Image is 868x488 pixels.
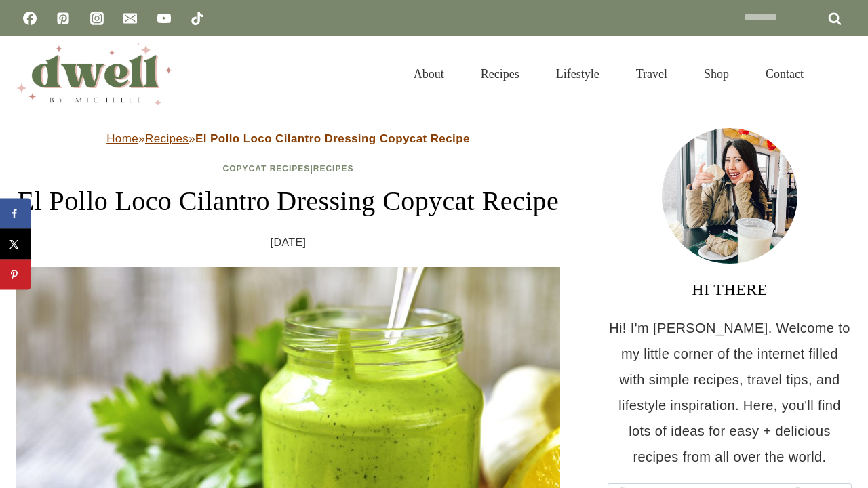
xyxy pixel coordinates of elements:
h3: HI THERE [608,277,852,302]
a: YouTube [151,5,178,32]
a: Facebook [16,5,43,32]
a: Recipes [145,132,189,145]
span: | [223,164,354,174]
a: Lifestyle [538,50,618,98]
a: Recipes [313,164,354,174]
a: Copycat Recipes [223,164,311,174]
p: Hi! I'm [PERSON_NAME]. Welcome to my little corner of the internet filled with simple recipes, tr... [608,315,852,470]
a: About [395,50,462,98]
button: View Search Form [829,62,852,85]
a: Travel [618,50,686,98]
a: Shop [686,50,747,98]
a: Pinterest [50,5,77,32]
span: » » [106,132,470,145]
strong: El Pollo Loco Cilantro Dressing Copycat Recipe [195,132,470,145]
img: DWELL by michelle [16,43,172,105]
time: [DATE] [271,232,307,253]
h1: El Pollo Loco Cilantro Dressing Copycat Recipe [16,181,560,222]
a: Recipes [462,50,538,98]
a: Home [106,132,138,145]
a: Contact [747,50,822,98]
a: Email [117,5,144,32]
a: Instagram [83,5,111,32]
nav: Primary Navigation [395,50,822,98]
a: TikTok [184,5,211,32]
